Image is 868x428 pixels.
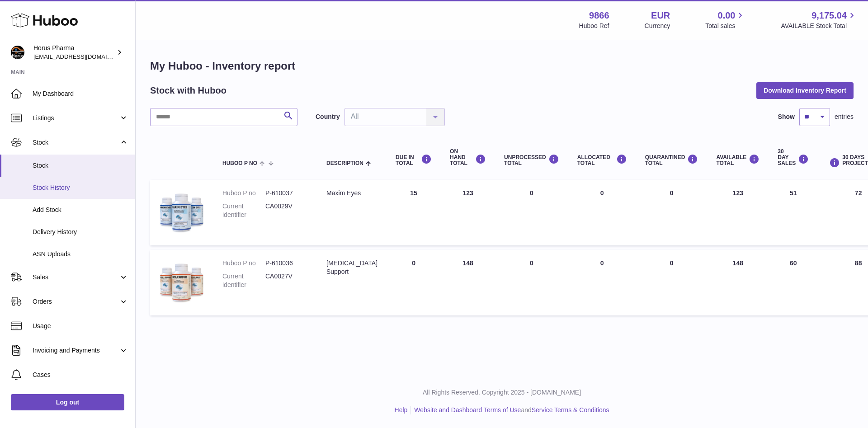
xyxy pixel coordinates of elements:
a: Website and Dashboard Terms of Use [414,406,521,414]
img: product image [159,189,204,234]
span: Stock [33,138,119,147]
dt: Current identifier [222,272,265,289]
span: Add Stock [33,206,128,214]
span: entries [835,113,854,121]
span: Delivery History [33,228,128,236]
a: 0.00 Total sales [705,9,745,30]
strong: 9866 [589,9,609,22]
td: 0 [568,250,636,315]
span: AVAILABLE Stock Total [781,22,857,30]
dd: P-610037 [265,189,308,198]
span: Cases [33,371,128,379]
td: 0 [387,250,441,315]
span: Invoicing and Payments [33,346,119,355]
div: [MEDICAL_DATA] Support [326,259,377,276]
td: 123 [441,180,495,245]
td: 15 [387,180,441,245]
td: 0 [495,180,568,245]
span: 0 [670,259,674,267]
span: Usage [33,322,128,330]
div: Huboo Ref [579,22,609,30]
div: 30 DAY SALES [778,149,809,167]
td: 51 [769,180,818,245]
td: 0 [495,250,568,315]
span: Description [326,160,363,166]
label: Show [778,113,795,121]
dt: Huboo P no [222,259,265,268]
span: Total sales [705,22,745,30]
strong: EUR [651,9,670,22]
a: Service Terms & Conditions [532,406,609,414]
div: UNPROCESSED Total [504,154,559,166]
div: ON HAND Total [450,149,486,167]
dt: Huboo P no [222,189,265,198]
td: 148 [707,250,769,315]
td: 123 [707,180,769,245]
li: and [411,406,609,414]
a: Help [395,406,408,414]
span: Huboo P no [222,160,257,166]
span: Sales [33,273,119,282]
span: My Dashboard [33,89,128,98]
p: All Rights Reserved. Copyright 2025 - [DOMAIN_NAME] [143,388,861,397]
td: 0 [568,180,636,245]
label: Country [316,113,340,121]
h1: My Huboo - Inventory report [150,59,854,73]
a: Log out [11,394,124,410]
span: ASN Uploads [33,250,128,259]
span: 0.00 [718,9,736,22]
a: 9,175.04 AVAILABLE Stock Total [781,9,857,30]
img: info@horus-pharma.nl [11,46,24,59]
span: 0 [670,189,674,197]
div: Maxim Eyes [326,189,377,198]
span: 9,175.04 [811,9,847,22]
dd: CA0029V [265,202,308,219]
span: Stock [33,161,128,170]
td: 148 [441,250,495,315]
div: Horus Pharma [33,44,115,61]
td: 60 [769,250,818,315]
img: product image [159,259,204,304]
h2: Stock with Huboo [150,85,226,97]
dd: P-610036 [265,259,308,268]
div: Currency [645,22,670,30]
span: Listings [33,114,119,122]
div: QUARANTINED Total [645,154,698,166]
span: Stock History [33,183,128,192]
div: ALLOCATED Total [577,154,627,166]
button: Download Inventory Report [756,82,854,99]
span: [EMAIL_ADDRESS][DOMAIN_NAME] [33,53,133,60]
span: Orders [33,297,119,306]
div: AVAILABLE Total [716,154,759,166]
div: DUE IN TOTAL [396,154,432,166]
dt: Current identifier [222,202,265,219]
dd: CA0027V [265,272,308,289]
